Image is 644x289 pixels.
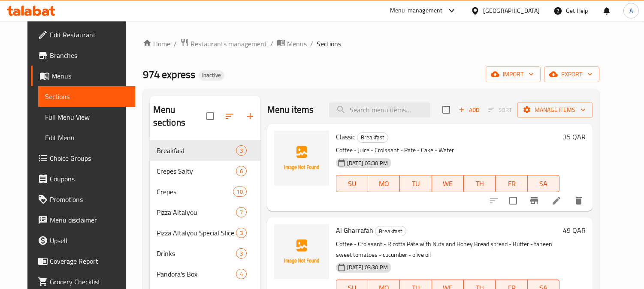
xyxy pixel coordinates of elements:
span: Breakfast [157,145,236,156]
span: Crepes Salty [157,166,236,176]
div: Pizza Altalyou Special Slice [157,228,236,238]
button: Add section [240,106,260,126]
span: 10 [233,188,246,196]
span: TU [403,178,428,190]
a: Edit Restaurant [31,24,135,45]
span: WE [435,178,460,190]
span: Classic [336,130,355,143]
span: Breakfast [357,132,388,142]
span: Grocery Checklist [50,277,128,287]
a: Edit Menu [38,127,135,148]
span: Pizza Altalyou [157,207,236,217]
span: Sort sections [219,106,240,126]
input: search [329,102,430,117]
div: Breakfast [375,226,406,236]
div: Menu-management [390,6,443,16]
div: Pizza Altalyou Special Slice3 [150,223,260,243]
span: export [551,69,593,80]
div: [GEOGRAPHIC_DATA] [483,6,540,15]
span: Choice Groups [50,153,128,163]
span: TH [467,178,492,190]
span: FR [499,178,524,190]
span: Upsell [50,235,128,246]
span: Add [457,105,481,115]
span: Sections [317,39,341,49]
span: Pandora's Box [157,269,236,279]
span: [DATE] 03:30 PM [344,159,391,167]
span: Full Menu View [45,112,128,122]
button: SA [528,175,559,192]
h6: 49 QAR [563,224,586,236]
a: Upsell [31,230,135,251]
a: Menus [277,38,307,49]
div: Pandora's Box4 [150,264,260,284]
div: items [236,207,247,217]
div: Pizza Altalyou7 [150,202,260,223]
span: Menus [287,39,307,49]
a: Coupons [31,169,135,189]
span: Restaurants management [190,39,267,49]
a: Full Menu View [38,107,135,127]
div: Crepes Salty6 [150,161,260,181]
span: 4 [236,270,246,278]
a: Home [143,39,170,49]
a: Restaurants management [180,38,267,49]
img: Al Gharrafah [274,224,329,279]
a: Coverage Report [31,251,135,271]
span: Menus [51,71,128,81]
nav: breadcrumb [143,38,599,49]
span: Add item [455,103,483,117]
a: Sections [38,86,135,107]
button: TU [400,175,432,192]
a: Edit menu item [551,196,562,206]
button: MO [368,175,400,192]
div: items [236,269,247,279]
div: Breakfast [357,132,388,143]
div: items [233,187,247,197]
a: Menus [31,66,135,86]
span: Drinks [157,248,236,259]
div: items [236,166,247,176]
h6: 35 QAR [563,131,586,143]
span: SU [340,178,365,190]
button: Add [455,103,483,117]
button: SU [336,175,368,192]
button: FR [496,175,527,192]
span: Branches [50,50,128,60]
a: Branches [31,45,135,66]
li: / [270,39,273,49]
span: 7 [236,208,246,217]
li: / [310,39,313,49]
span: 974 express [143,65,195,84]
span: Sections [45,91,128,102]
span: SA [531,178,556,190]
h2: Menu items [267,103,314,116]
img: Classic [274,131,329,186]
span: Coupons [50,174,128,184]
button: Manage items [517,102,593,118]
span: Select section first [483,103,517,117]
p: Coffee - Juice - Croissant - Pate - Cake - Water [336,145,559,156]
div: Drinks3 [150,243,260,264]
span: 3 [236,250,246,258]
button: TH [464,175,496,192]
h2: Menu sections [153,103,206,129]
button: WE [432,175,464,192]
button: export [544,66,599,82]
span: MO [372,178,396,190]
div: items [236,248,247,259]
span: Crepes [157,187,233,197]
span: Inactive [199,72,224,79]
li: / [174,39,177,49]
span: Manage items [524,105,586,115]
a: Choice Groups [31,148,135,169]
div: items [236,145,247,156]
div: items [236,228,247,238]
span: Edit Restaurant [50,30,128,40]
div: Breakfast3 [150,140,260,161]
div: Crepes10 [150,181,260,202]
span: Select section [437,101,455,119]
